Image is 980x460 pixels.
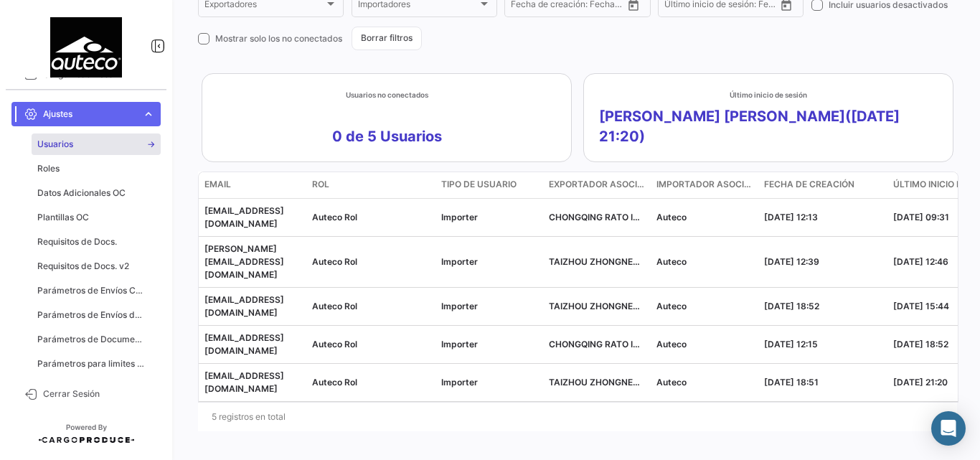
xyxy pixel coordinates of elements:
span: Usuarios [37,138,73,151]
span: [DATE] 18:52 [764,301,819,311]
input: Fecha Desde [664,1,713,11]
a: Parámetros de Documentos [32,329,161,350]
a: Requisitos de Docs. [32,231,161,253]
span: Roles [37,162,60,175]
span: Auteco Rol [312,301,357,311]
p: CHONGQING RATO INTELLIGENT EQUIPMEN,CHONGQING ZONSEN GROUP,OVERSEAS FACTORING LLC,TAIZHOU ZHONGNE... [549,211,645,224]
span: Parámetros de Envíos de Cargas Terrestres [37,309,146,321]
a: Plantillas OC [32,207,161,228]
span: Importador asociado [656,178,753,191]
p: Auteco [656,300,753,313]
input: Fecha Hasta [723,1,776,11]
span: Exportador asociado [549,178,645,191]
a: Parámetros de Envíos Cargas Marítimas [32,280,161,301]
span: Requisitos de Docs. [37,235,117,248]
p: Auteco [656,211,753,224]
span: Parámetros de Documentos [37,333,146,346]
span: Cerrar Sesión [43,388,155,400]
span: Auteco Rol [312,212,357,222]
span: Parámetros para limites sensores [37,357,146,370]
datatable-header-cell: Rol [306,172,435,198]
a: Roles [32,158,161,179]
span: alejandro+auteco@cargoproduce.com [204,243,284,280]
span: Email [204,178,231,191]
a: Usuarios [32,133,161,155]
span: Auteco Rol [312,377,357,388]
button: Borrar filtros [352,27,422,50]
span: Parámetros de Envíos Cargas Marítimas [37,284,146,297]
span: Importadores [358,1,478,11]
span: Importer [441,301,478,311]
span: Mostrar solo los no conectados [215,32,342,45]
div: Abrir Intercom Messenger [931,411,966,446]
input: Fecha Desde [511,1,560,11]
span: [DATE] 12:39 [764,256,819,267]
p: TAIZHOU ZHONGNENG IMPORT AND E,KYBER TRADE FINANCE LLC,PINNACLE TRADE VENTURES PTE. L,NINGBO MAGI... [549,300,645,313]
span: [DATE] 12:46 [893,256,948,267]
span: Auteco Rol [312,256,357,267]
a: Parámetros de Envíos de Cargas Terrestres [32,304,161,326]
span: Tipo de usuario [441,178,517,191]
img: 4e60ea66-e9d8-41bd-bd0e-266a1ab356ac.jpeg [50,17,122,89]
span: cvanegas@auteco.com [204,294,284,318]
span: Importer [441,212,478,222]
datatable-header-cell: Exportador asociado [543,172,651,198]
span: Requisitos de Docs. v2 [37,260,129,273]
span: evergaraa@auteco.com [204,205,284,229]
span: ldiaz@auteco.com [204,332,284,356]
span: amhenao@auteco.com [204,370,284,394]
p: Auteco [656,338,753,351]
datatable-header-cell: Fecha de creación [758,172,887,198]
span: [DATE] 09:31 [893,212,949,222]
p: TAIZHOU ZHONGNENG IMPORT AND E,KYBER TRADE FINANCE LLC,PINNACLE TRADE VENTURES PTE. L,NINGBO MAGI... [549,376,645,389]
span: [DATE] 12:13 [764,212,818,222]
span: [DATE] 21:20 [893,377,948,388]
a: Requisitos de Docs. v2 [32,255,161,277]
p: CHONGQING RATO INTELLIGENT EQUIPMEN,CHONGQING ZONSEN GROUP,OVERSEAS FACTORING LLC,TAIZHOU ZHONGNE... [549,338,645,351]
span: Plantillas OC [37,211,89,224]
a: Parámetros para limites sensores [32,353,161,375]
span: Importer [441,256,478,267]
span: Datos Adicionales OC [37,187,126,200]
span: expand_more [142,108,155,121]
span: [DATE] 18:52 [893,339,948,349]
span: Rol [312,178,329,191]
span: Auteco Rol [312,339,357,349]
span: Fecha de creación [764,178,854,191]
p: TAIZHOU ZHONGNENG IMPORT AND E,KYBER TRADE FINANCE LLC,PINNACLE TRADE VENTURES PTE. L,NINGBO MAGI... [549,255,645,268]
input: Fecha Hasta [570,1,623,11]
span: Importer [441,377,478,388]
p: Auteco [656,376,753,389]
datatable-header-cell: Importador asociado [651,172,758,198]
p: Auteco [656,255,753,268]
datatable-header-cell: Tipo de usuario [435,172,543,198]
span: Importer [441,339,478,349]
span: [DATE] 15:44 [893,301,949,311]
span: Exportadores [204,1,324,11]
a: Datos Adicionales OC [32,182,161,204]
span: [DATE] 12:15 [764,339,818,349]
datatable-header-cell: Email [199,172,306,198]
div: 5 registros en total [198,399,957,435]
span: Ajustes [43,108,136,121]
span: [DATE] 18:51 [764,377,819,388]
